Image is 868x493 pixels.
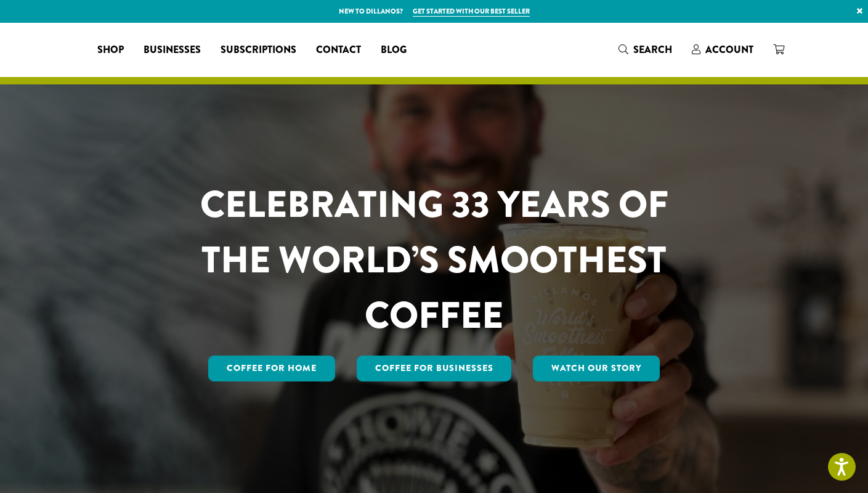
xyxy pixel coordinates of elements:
[221,43,296,58] span: Subscriptions
[633,43,672,57] span: Search
[533,356,660,381] a: Watch Our Story
[609,39,682,60] a: Search
[381,43,407,58] span: Blog
[164,177,705,343] h1: CELEBRATING 33 YEARS OF THE WORLD’S SMOOTHEST COFFEE
[208,356,335,381] a: Coffee for Home
[413,6,530,17] a: Get started with our best seller
[144,43,201,58] span: Businesses
[357,356,512,381] a: Coffee For Businesses
[87,40,134,60] a: Shop
[316,43,361,58] span: Contact
[97,43,124,58] span: Shop
[705,43,753,57] span: Account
